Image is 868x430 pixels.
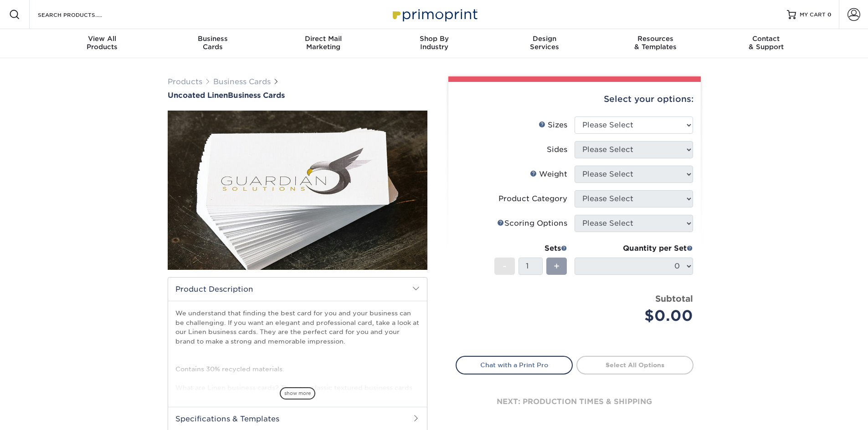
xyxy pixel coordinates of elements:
span: Shop By [379,35,489,43]
span: show more [280,387,315,400]
a: DesignServices [489,29,600,58]
span: + [554,259,560,273]
div: Cards [157,35,268,51]
span: 0 [827,11,832,18]
div: Products [47,35,158,51]
div: Sets [494,243,567,254]
a: Products [168,77,202,86]
div: Product Category [498,193,567,204]
img: Primoprint [389,5,480,24]
div: Services [489,35,600,51]
span: MY CART [800,11,826,19]
h2: Product Description [168,278,427,301]
div: Marketing [268,35,379,51]
a: Contact& Support [711,29,822,58]
span: Uncoated Linen [168,91,228,100]
div: & Templates [600,35,711,51]
div: Scoring Options [497,218,567,229]
a: Select All Options [576,356,693,374]
input: SEARCH PRODUCTS..... [37,9,126,20]
span: Resources [600,35,711,43]
span: Contact [711,35,822,43]
div: Sizes [539,120,567,131]
h1: Business Cards [168,91,427,100]
a: Shop ByIndustry [379,29,489,58]
div: $0.00 [581,305,693,327]
div: & Support [711,35,822,51]
a: BusinessCards [157,29,268,58]
strong: Subtotal [655,293,693,304]
div: Sides [547,144,567,155]
span: Direct Mail [268,35,379,43]
div: Quantity per Set [575,243,693,254]
div: Select your options: [456,82,693,116]
span: View All [47,35,158,43]
img: Uncoated Linen 01 [168,61,427,320]
div: next: production times & shipping [456,374,693,429]
a: View AllProducts [47,29,158,58]
a: Uncoated LinenBusiness Cards [168,91,427,100]
a: Chat with a Print Pro [456,356,573,374]
div: Weight [530,169,567,180]
span: - [503,259,507,273]
span: Business [157,35,268,43]
a: Direct MailMarketing [268,29,379,58]
span: Design [489,35,600,43]
a: Business Cards [213,77,271,86]
div: Industry [379,35,489,51]
a: Resources& Templates [600,29,711,58]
